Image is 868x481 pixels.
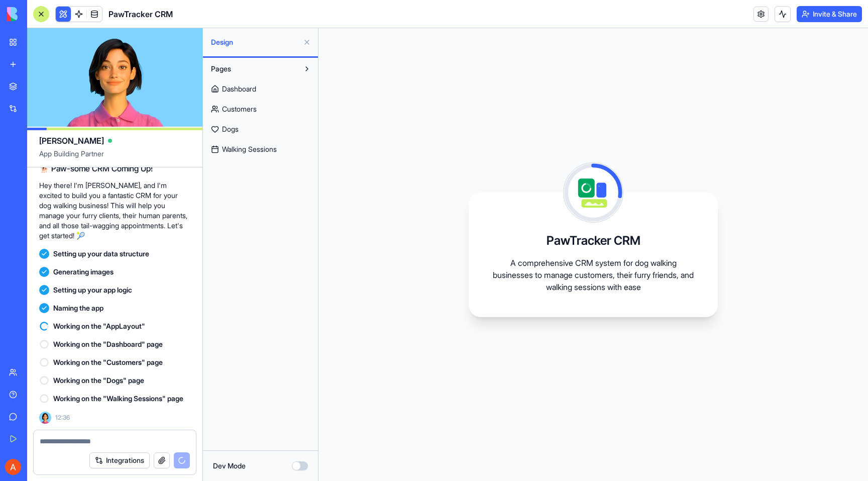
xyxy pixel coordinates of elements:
[5,459,21,475] img: ACg8ocL8Jb_GOVUFxUFvG0xgkzQ2sM9lZDwYDtiUj7umjI_cf10O42Nd=s96-c
[53,394,183,404] span: Working on the "Walking Sessions" page
[89,452,150,468] button: Integrations
[7,7,69,21] img: logo
[206,101,315,117] a: Customers
[206,121,315,137] a: Dogs
[213,461,246,471] label: Dev Mode
[547,233,640,249] h3: PawTracker CRM
[222,124,239,134] span: Dogs
[53,375,144,386] span: Working on the "Dogs" page
[222,144,277,154] span: Walking Sessions
[39,412,51,424] img: Ella_00000_wcx2te.png
[797,6,862,22] button: Invite & Share
[39,135,104,147] span: [PERSON_NAME]
[53,321,145,331] span: Working on the "AppLayout"
[211,37,299,47] span: Design
[55,414,70,422] span: 12:36
[222,104,257,114] span: Customers
[53,357,163,367] span: Working on the "Customers" page
[108,8,173,20] span: PawTracker CRM
[493,257,694,293] p: A comprehensive CRM system for dog walking businesses to manage customers, their furry friends, a...
[206,61,299,77] button: Pages
[39,149,190,167] span: App Building Partner
[53,303,103,313] span: Naming the app
[222,84,256,94] span: Dashboard
[53,267,114,277] span: Generating images
[39,180,190,241] p: Hey there! I'm [PERSON_NAME], and I'm excited to build you a fantastic CRM for your dog walking b...
[53,249,149,259] span: Setting up your data structure
[39,162,190,174] h2: 🐕 Paw-some CRM Coming Up!
[206,141,315,157] a: Walking Sessions
[206,81,315,97] a: Dashboard
[53,339,163,349] span: Working on the "Dashboard" page
[211,64,231,74] span: Pages
[53,285,132,295] span: Setting up your app logic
